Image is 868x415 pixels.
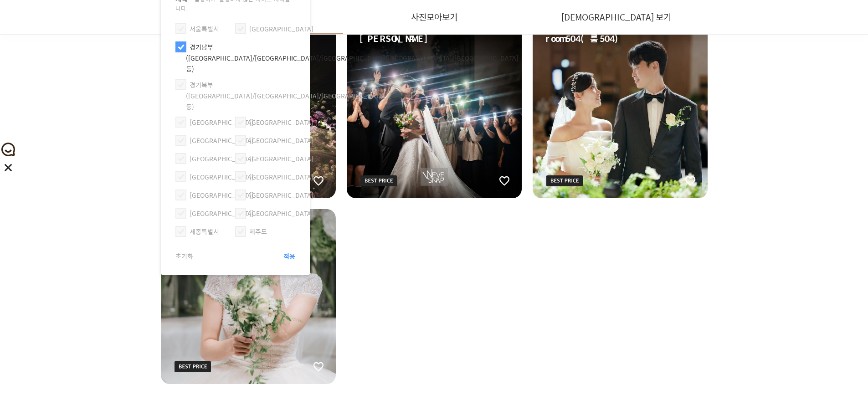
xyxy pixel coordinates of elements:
[186,42,519,74] label: 경기남부([GEOGRAPHIC_DATA]/[GEOGRAPHIC_DATA]/[GEOGRAPHIC_DATA]/[GEOGRAPHIC_DATA]/[GEOGRAPHIC_DATA] 등)
[249,226,267,236] label: 제주도
[545,32,624,45] span: room504(룸504)
[533,23,708,198] a: room504(룸504)
[190,172,254,182] label: [GEOGRAPHIC_DATA]
[283,251,295,261] span: 적용
[249,190,313,200] label: [GEOGRAPHIC_DATA]
[29,302,34,310] span: 홈
[190,117,254,127] label: [GEOGRAPHIC_DATA]
[175,361,211,372] img: icon-bp-label2.9f32ef38.svg
[118,289,175,312] a: 설정
[190,190,254,200] label: [GEOGRAPHIC_DATA]
[190,208,254,218] label: [GEOGRAPHIC_DATA]
[249,117,313,127] label: [GEOGRAPHIC_DATA]
[546,175,583,186] img: icon-bp-label2.9f32ef38.svg
[161,209,336,384] a: 지아나스냅
[190,226,219,236] label: 세종특별시
[249,172,313,182] label: [GEOGRAPHIC_DATA]
[190,24,219,34] label: 서울특별시
[249,208,313,218] label: [GEOGRAPHIC_DATA]
[190,135,254,145] label: [GEOGRAPHIC_DATA]
[360,175,397,186] img: icon-bp-label2.9f32ef38.svg
[141,302,152,310] span: 설정
[175,251,193,261] label: 초기화
[249,24,313,34] label: [GEOGRAPHIC_DATA]
[3,289,60,312] a: 홈
[60,289,118,312] a: 대화
[249,135,313,145] label: [GEOGRAPHIC_DATA]
[347,23,522,198] a: [PERSON_NAME]
[186,80,385,112] label: 경기북부([GEOGRAPHIC_DATA]/[GEOGRAPHIC_DATA]/[GEOGRAPHIC_DATA] 등)
[360,32,428,45] span: [PERSON_NAME]
[83,303,94,310] span: 대화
